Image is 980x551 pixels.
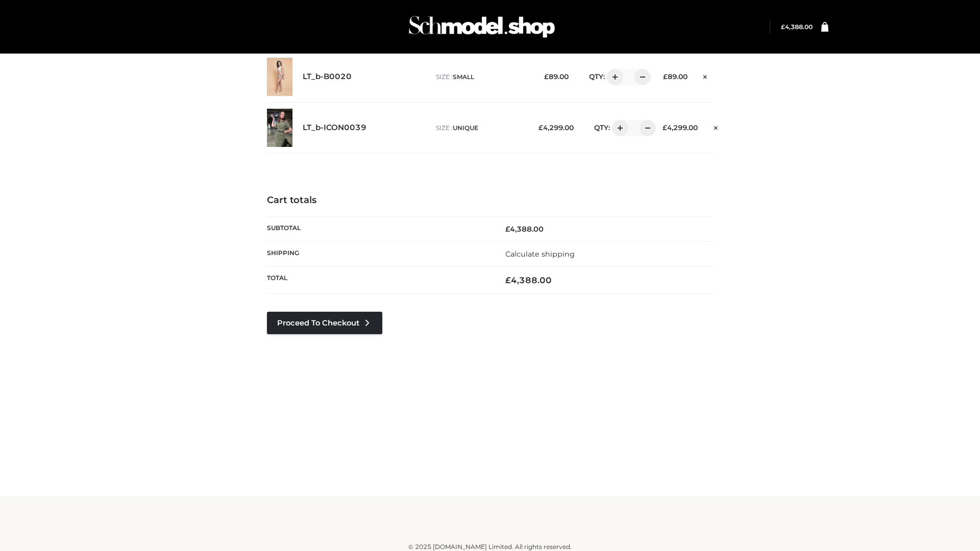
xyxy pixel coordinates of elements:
[303,72,352,82] a: LT_b-B0020
[505,275,511,285] span: £
[663,123,667,132] span: £
[538,123,543,132] span: £
[663,123,698,132] bdi: 4,299.00
[303,123,366,133] a: LT_b-ICON0039
[544,72,569,81] bdi: 89.00
[781,23,785,31] span: £
[505,224,544,234] bdi: 4,388.00
[505,275,552,285] bdi: 4,388.00
[267,216,490,241] th: Subtotal
[781,23,813,31] bdi: 4,388.00
[453,73,474,81] span: SMALL
[781,23,813,31] a: £4,388.00
[579,69,647,85] div: QTY:
[405,7,558,47] img: Schmodel Admin 964
[505,249,575,259] a: Calculate shipping
[267,241,490,266] th: Shipping
[663,72,688,81] bdi: 89.00
[267,312,382,334] a: Proceed to Checkout
[663,72,668,81] span: £
[538,123,574,132] bdi: 4,299.00
[698,69,713,82] a: Remove this item
[453,124,478,132] span: UNIQUE
[436,72,528,82] p: size :
[267,267,490,294] th: Total
[436,123,528,133] p: size :
[584,120,652,136] div: QTY:
[267,195,713,206] h4: Cart totals
[708,120,723,133] a: Remove this item
[505,224,510,234] span: £
[544,72,549,81] span: £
